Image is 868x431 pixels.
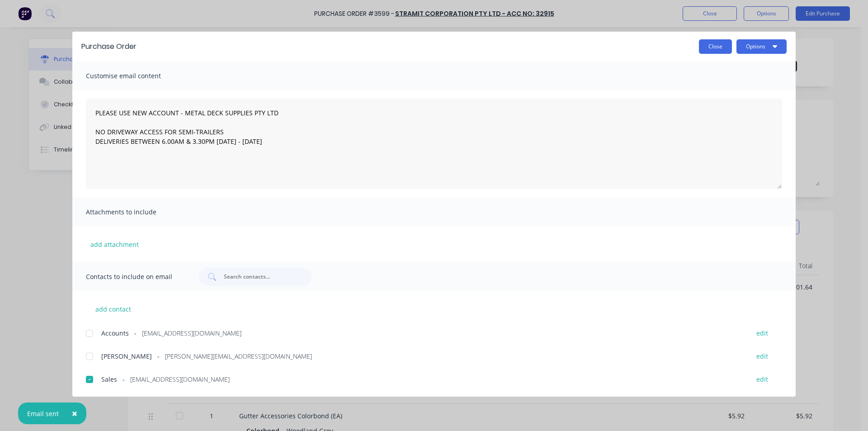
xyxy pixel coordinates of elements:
[699,39,732,54] button: Close
[86,99,782,189] textarea: PLEASE USE NEW ACCOUNT - METAL DECK SUPPLIES PTY LTD NO DRIVEWAY ACCESS FOR SEMI-TRAILERS DELIVER...
[751,350,774,362] button: edit
[72,407,77,420] span: ×
[134,328,137,338] span: -
[86,70,185,82] span: Customise email content
[101,374,117,384] span: Sales
[130,374,230,384] span: [EMAIL_ADDRESS][DOMAIN_NAME]
[101,328,129,338] span: Accounts
[157,351,160,361] span: -
[81,41,137,52] div: Purchase Order
[86,206,185,218] span: Attachments to include
[142,328,241,338] span: [EMAIL_ADDRESS][DOMAIN_NAME]
[736,39,787,54] button: Options
[86,270,185,283] span: Contacts to include on email
[223,272,298,281] input: Search contacts...
[165,351,312,361] span: [PERSON_NAME][EMAIL_ADDRESS][DOMAIN_NAME]
[86,237,143,251] button: add attachment
[101,351,152,361] span: [PERSON_NAME]
[27,409,59,418] div: Email sent
[86,302,140,316] button: add contact
[63,403,86,424] button: Close
[751,327,774,339] button: edit
[123,374,125,384] span: -
[751,373,774,385] button: edit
